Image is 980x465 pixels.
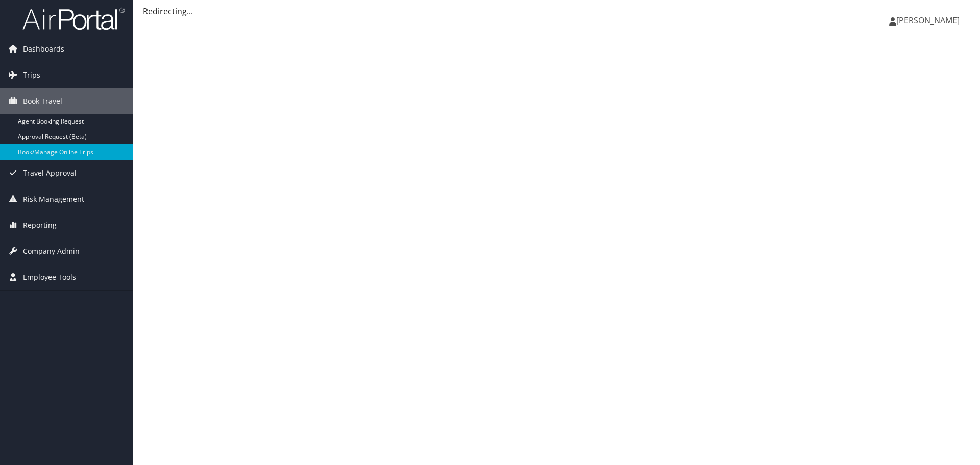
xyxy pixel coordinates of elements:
[23,186,84,212] span: Risk Management
[22,7,125,31] img: airportal-logo.png
[23,62,40,88] span: Trips
[23,238,80,264] span: Company Admin
[23,88,62,114] span: Book Travel
[23,36,64,62] span: Dashboards
[889,5,970,36] a: [PERSON_NAME]
[23,160,77,186] span: Travel Approval
[143,5,970,17] div: Redirecting...
[23,264,76,290] span: Employee Tools
[23,212,57,238] span: Reporting
[896,15,960,26] span: [PERSON_NAME]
